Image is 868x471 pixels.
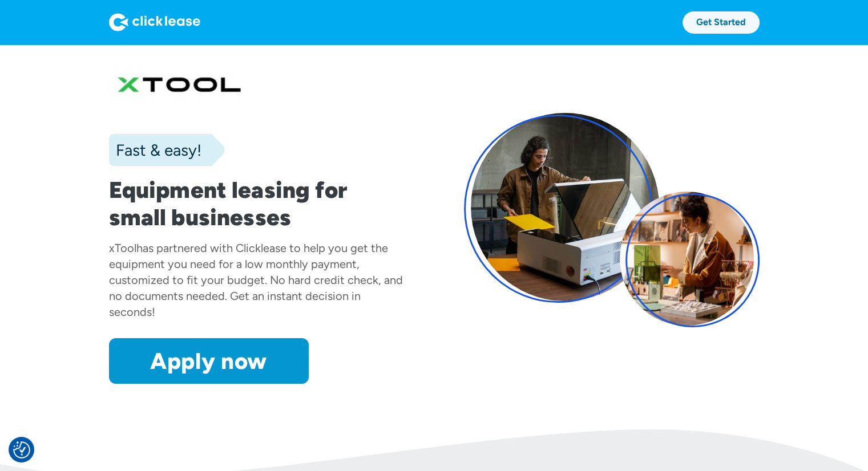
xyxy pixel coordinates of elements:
img: Logo [109,13,200,31]
img: Revisit consent button [13,441,30,458]
div: Fast & easy! [109,139,201,161]
h1: Equipment leasing for small businesses [109,176,405,231]
a: Get Started [683,11,760,34]
button: Consent Preferences [13,441,30,458]
div: has partnered with Clicklease to help you get the equipment you need for a low monthly payment, c... [109,241,403,319]
a: Apply now [109,338,309,384]
div: xTool [109,241,136,255]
